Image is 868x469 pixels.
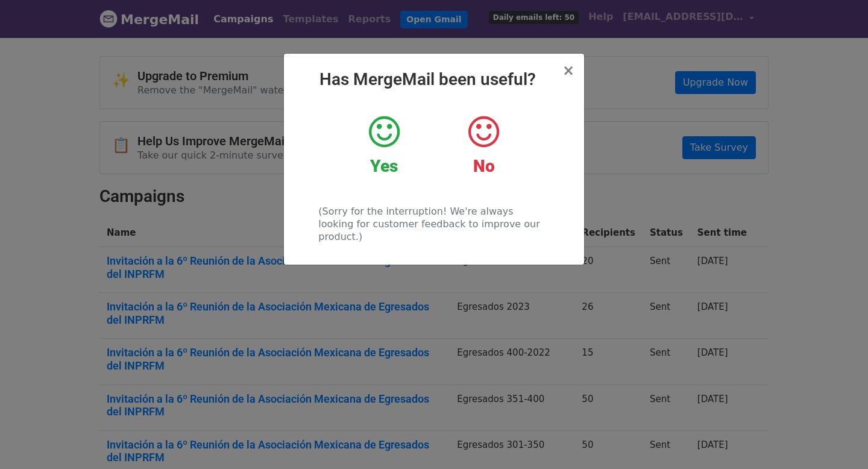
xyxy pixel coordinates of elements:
[473,156,495,176] strong: No
[318,205,549,243] p: (Sorry for the interruption! We're always looking for customer feedback to improve our product.)
[370,156,398,176] strong: Yes
[344,114,425,177] a: Yes
[808,411,868,469] iframe: Chat Widget
[562,62,574,79] span: ×
[294,69,574,90] h2: Has MergeMail been useful?
[562,63,574,78] button: Close
[443,114,524,177] a: No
